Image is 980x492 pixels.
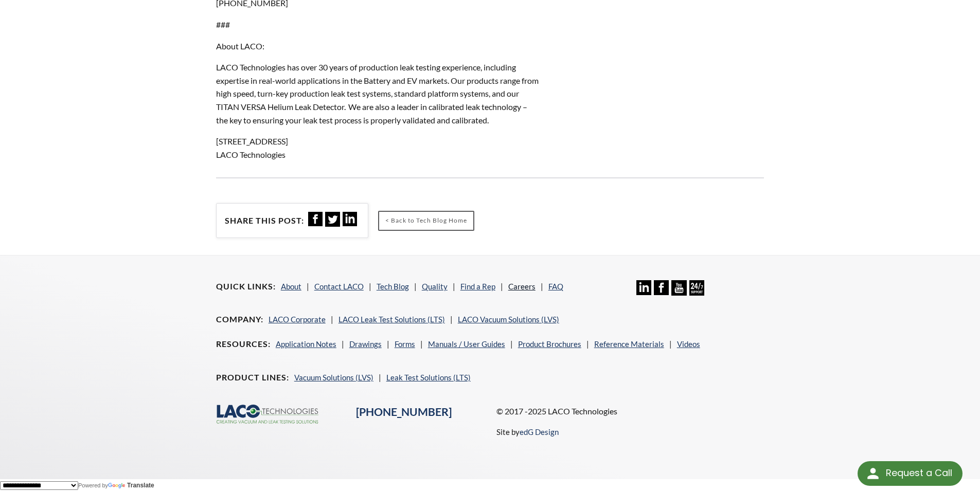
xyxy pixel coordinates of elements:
p: [STREET_ADDRESS] LACO Technologies [216,135,540,161]
a: < Back to Tech Blog Home [378,211,474,231]
a: Product Brochures [518,339,581,349]
div: Request a Call [858,461,963,486]
a: Tech Blog [377,282,409,291]
img: Google Translate [108,483,127,489]
a: Find a Rep [460,282,495,291]
a: edG Design [520,427,559,436]
a: Translate [108,482,154,489]
a: Reference Materials [594,339,664,349]
a: Videos [677,339,700,349]
h4: Share this post: [225,215,304,226]
p: LACO Technologies has over 30 years of production leak testing experience, including expertise in... [216,61,540,126]
p: ### [216,18,540,31]
a: LACO Corporate [269,315,326,324]
p: About LACO: [216,40,540,53]
a: [PHONE_NUMBER] [356,405,452,418]
img: round button [865,465,881,482]
img: 24/7 Support Icon [689,280,704,295]
p: Site by [496,426,559,438]
a: FAQ [548,282,563,291]
a: Quality [422,282,448,291]
p: © 2017 -2025 LACO Technologies [496,405,764,418]
a: LACO Vacuum Solutions (LVS) [458,315,559,324]
a: Drawings [349,339,382,349]
h4: Quick Links [216,281,276,292]
a: Careers [508,282,536,291]
a: Application Notes [276,339,336,349]
a: LACO Leak Test Solutions (LTS) [338,315,445,324]
h4: Resources [216,339,271,350]
a: Forms [395,339,415,349]
a: 24/7 Support [689,288,704,297]
a: Contact LACO [314,282,364,291]
div: Request a Call [886,461,952,485]
a: Manuals / User Guides [428,339,505,349]
a: About [281,282,301,291]
a: Vacuum Solutions (LVS) [294,373,373,382]
a: Leak Test Solutions (LTS) [386,373,471,382]
h4: Company [216,314,263,325]
h4: Product Lines [216,372,289,383]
